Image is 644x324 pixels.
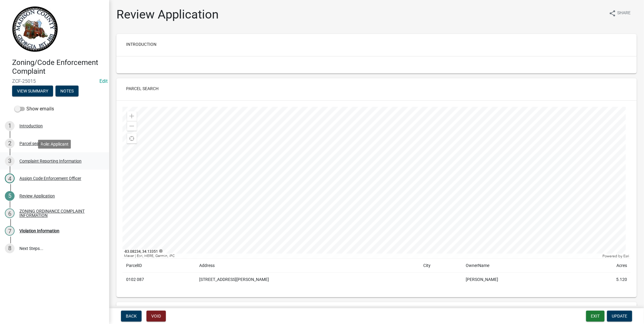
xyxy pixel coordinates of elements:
[121,311,142,322] button: Back
[612,314,627,319] span: Update
[196,259,420,273] td: Address
[19,194,55,198] div: Review Application
[127,134,137,143] div: Find my location
[5,121,15,131] div: 1
[604,7,636,19] button: shareShare
[623,254,629,258] a: Esri
[19,141,45,146] div: Parcel search
[55,89,79,94] wm-modal-confirm: Notes
[116,7,219,22] h1: Review Application
[19,176,81,181] div: Assign Code Enforcement Officer
[12,6,58,52] img: Madison County, Georgia
[121,39,161,50] button: Introduction
[38,140,71,148] div: Role: Applicant
[19,229,59,233] div: Violation Information
[5,174,15,183] div: 4
[146,311,166,322] button: Void
[122,259,196,273] td: ParcelID
[5,208,15,218] div: 6
[12,86,53,96] button: View Summary
[55,86,79,96] button: Notes
[578,273,631,287] td: 5.120
[127,121,137,131] div: Zoom out
[19,159,82,163] div: Complaint Reporting Information
[12,78,97,84] span: ZCF-25015
[12,58,104,76] h4: Zoning/Code Enforcement Complaint
[99,78,108,84] wm-modal-confirm: Edit Application Number
[99,78,108,84] a: Edit
[122,273,196,287] td: 0102 087
[609,10,616,17] i: share
[462,259,578,273] td: OwnerName
[578,259,631,273] td: Acres
[12,89,53,94] wm-modal-confirm: Summary
[5,139,15,148] div: 2
[127,111,137,121] div: Zoom in
[586,311,605,322] button: Exit
[15,105,54,113] label: Show emails
[19,124,43,128] div: Introduction
[420,259,462,273] td: City
[607,311,632,322] button: Update
[122,254,601,258] div: Maxar | Esri, HERE, Garmin, iPC
[5,226,15,236] div: 7
[617,10,631,17] span: Share
[19,209,99,218] div: ZONING ORDINANCE COMPLAINT INFORMATION
[126,314,137,319] span: Back
[121,83,163,94] button: Parcel search
[462,273,578,287] td: [PERSON_NAME]
[196,273,420,287] td: [STREET_ADDRESS][PERSON_NAME]
[5,191,15,201] div: 5
[601,254,631,258] div: Powered by
[5,156,15,166] div: 3
[5,244,15,253] div: 8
